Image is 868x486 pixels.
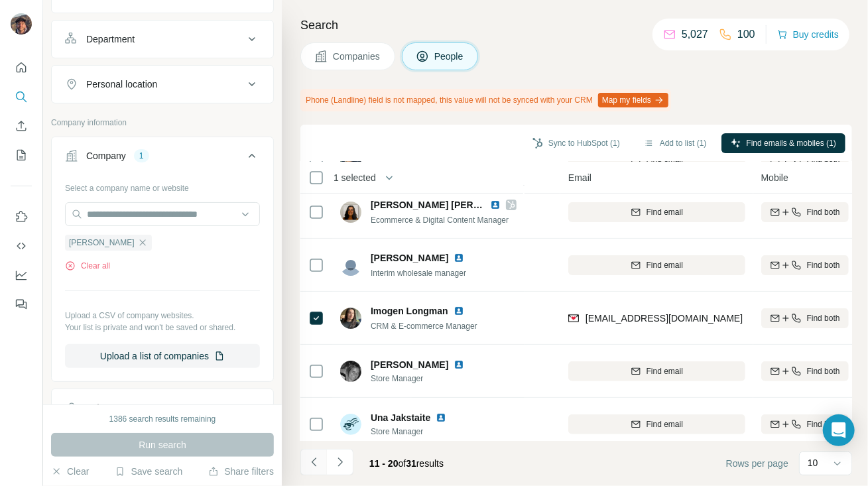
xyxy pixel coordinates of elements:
[726,457,788,470] span: Rows per page
[807,418,840,430] span: Find both
[371,358,448,371] span: [PERSON_NAME]
[300,89,671,111] div: Phone (Landline) field is not mapped, this value will not be synced with your CRM
[371,200,529,210] span: [PERSON_NAME] [PERSON_NAME]
[115,465,182,478] button: Save search
[761,308,849,328] button: Find both
[371,411,430,424] span: Una Jakstaite
[300,449,327,475] button: Navigate to previous page
[598,93,668,107] button: Map my fields
[737,27,755,42] p: 100
[436,412,446,423] img: LinkedIn logo
[11,143,32,167] button: My lists
[371,304,448,318] span: Imogen Longman
[454,359,464,370] img: LinkedIn logo
[761,202,849,222] button: Find both
[371,426,462,438] span: Store Manager
[65,310,260,322] p: Upload a CSV of company websites.
[52,392,273,424] button: Industry
[86,78,157,91] div: Personal location
[761,414,849,434] button: Find both
[65,260,110,272] button: Clear all
[11,85,32,109] button: Search
[52,23,273,55] button: Department
[434,50,465,63] span: People
[568,255,745,275] button: Find email
[807,365,840,377] span: Find both
[300,16,852,34] h4: Search
[682,27,708,42] p: 5,027
[86,149,126,162] div: Company
[51,117,274,129] p: Company information
[586,313,743,324] span: [EMAIL_ADDRESS][DOMAIN_NAME]
[568,414,745,434] button: Find email
[86,401,119,414] div: Industry
[333,50,381,63] span: Companies
[52,68,273,100] button: Personal location
[808,456,818,469] p: 10
[11,234,32,258] button: Use Surfe API
[823,414,855,446] div: Open Intercom Messenger
[761,361,849,381] button: Find both
[523,133,629,153] button: Sync to HubSpot (1)
[340,308,361,329] img: Avatar
[65,322,260,334] p: Your list is private and won't be saved or shared.
[371,215,509,225] span: Ecommerce & Digital Content Manager
[11,56,32,80] button: Quick start
[490,200,501,210] img: LinkedIn logo
[340,414,361,435] img: Avatar
[454,253,464,263] img: LinkedIn logo
[334,171,376,184] span: 1 selected
[369,458,399,469] span: 11 - 20
[340,202,361,223] img: Avatar
[647,206,683,218] span: Find email
[568,171,591,184] span: Email
[761,255,849,275] button: Find both
[721,133,845,153] button: Find emails & mobiles (1)
[777,25,839,44] button: Buy credits
[807,312,840,324] span: Find both
[747,137,836,149] span: Find emails & mobiles (1)
[65,177,260,194] div: Select a company name or website
[208,465,274,478] button: Share filters
[11,13,32,34] img: Avatar
[399,458,406,469] span: of
[807,206,840,218] span: Find both
[86,32,135,46] div: Department
[635,133,716,153] button: Add to list (1)
[11,205,32,229] button: Use Surfe on LinkedIn
[340,361,361,382] img: Avatar
[52,140,273,177] button: Company1
[134,150,149,162] div: 1
[807,259,840,271] span: Find both
[371,322,477,331] span: CRM & E-commerce Manager
[69,237,135,249] span: [PERSON_NAME]
[65,344,260,368] button: Upload a list of companies
[11,292,32,316] button: Feedback
[568,202,745,222] button: Find email
[11,114,32,138] button: Enrich CSV
[454,306,464,316] img: LinkedIn logo
[647,365,683,377] span: Find email
[406,458,416,469] span: 31
[568,312,579,325] img: provider findymail logo
[340,255,361,276] img: Avatar
[11,263,32,287] button: Dashboard
[761,171,788,184] span: Mobile
[327,449,353,475] button: Navigate to next page
[371,251,448,265] span: [PERSON_NAME]
[647,259,683,271] span: Find email
[371,373,480,385] span: Store Manager
[371,269,466,278] span: Interim wholesale manager
[369,458,444,469] span: results
[109,413,216,425] div: 1386 search results remaining
[647,418,683,430] span: Find email
[51,465,89,478] button: Clear
[568,361,745,381] button: Find email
